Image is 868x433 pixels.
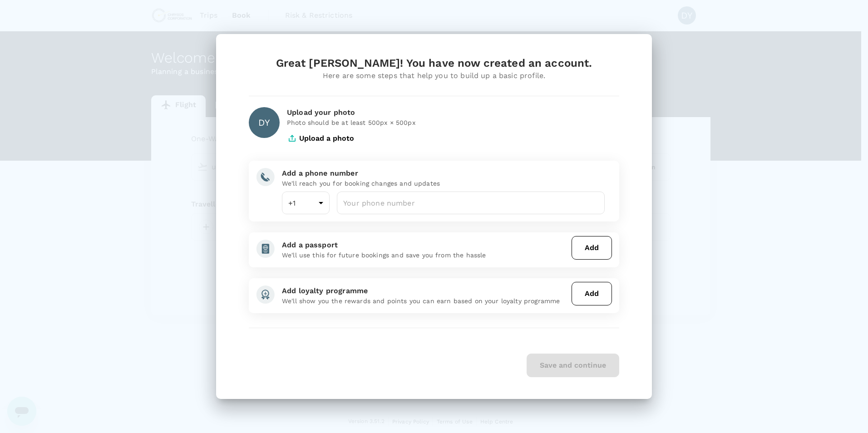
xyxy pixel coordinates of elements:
div: Here are some steps that help you to build up a basic profile. [249,70,619,81]
div: +1 [282,192,330,214]
div: Add a phone number [282,168,605,179]
p: We'll use this for future bookings and save you from the hassle [282,251,568,260]
img: add-loyalty [256,285,275,304]
div: Add loyalty programme [282,285,568,296]
div: Add a passport [282,240,568,251]
button: Add [572,236,612,260]
div: DY [249,107,280,138]
button: Upload a photo [287,127,354,150]
button: Add [572,282,612,305]
p: We'll reach you for booking changes and updates [282,179,605,188]
div: Upload your photo [287,107,619,118]
span: +1 [288,199,296,207]
img: add-phone-number [256,168,275,186]
div: Great [PERSON_NAME]! You have now created an account. [249,56,619,70]
p: Photo should be at least 500px × 500px [287,118,619,127]
input: Your phone number [337,192,605,214]
img: add-passport [256,240,275,258]
p: We'll show you the rewards and points you can earn based on your loyalty programme [282,296,568,305]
